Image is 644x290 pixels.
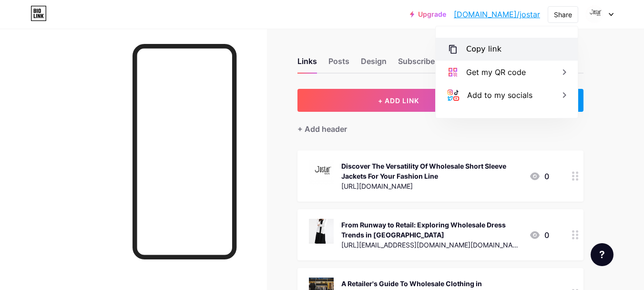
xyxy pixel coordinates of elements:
div: 0 [529,171,549,182]
div: 0 [529,229,549,241]
div: Domain: [DOMAIN_NAME] [25,25,105,32]
img: tab_domain_overview_orange.svg [26,55,33,63]
img: Jostar [585,5,603,23]
div: Posts [328,55,349,73]
div: [URL][EMAIL_ADDRESS][DOMAIN_NAME][DOMAIN_NAME] [341,240,521,250]
div: v 4.0.25 [27,15,47,23]
span: + ADD LINK [378,97,419,105]
div: Links [297,55,317,73]
img: Discover The Versatility Of Wholesale Short Sleeve Jackets For Your Fashion Line [309,160,334,185]
img: logo_orange.svg [15,15,23,23]
img: tab_keywords_by_traffic_grey.svg [95,55,102,63]
img: website_grey.svg [15,25,23,32]
div: Add to my socials [467,89,532,101]
div: Design [361,55,387,73]
div: Keywords by Traffic [105,56,161,63]
div: [URL][DOMAIN_NAME] [341,181,521,191]
div: Subscribers [398,55,442,73]
div: From Runway to Retail: Exploring Wholesale Dress Trends in [GEOGRAPHIC_DATA] [341,220,521,240]
div: + Add header [297,123,347,135]
a: Upgrade [410,11,446,18]
div: Discover The Versatility Of Wholesale Short Sleeve Jackets For Your Fashion Line [341,161,521,181]
div: Domain Overview [36,56,85,63]
img: From Runway to Retail: Exploring Wholesale Dress Trends in LA [309,219,334,244]
a: [DOMAIN_NAME]/jostar [454,9,540,20]
div: Get my QR code [466,66,526,78]
div: Copy link [466,43,501,55]
button: + ADD LINK [297,89,500,112]
div: Share [554,10,572,20]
